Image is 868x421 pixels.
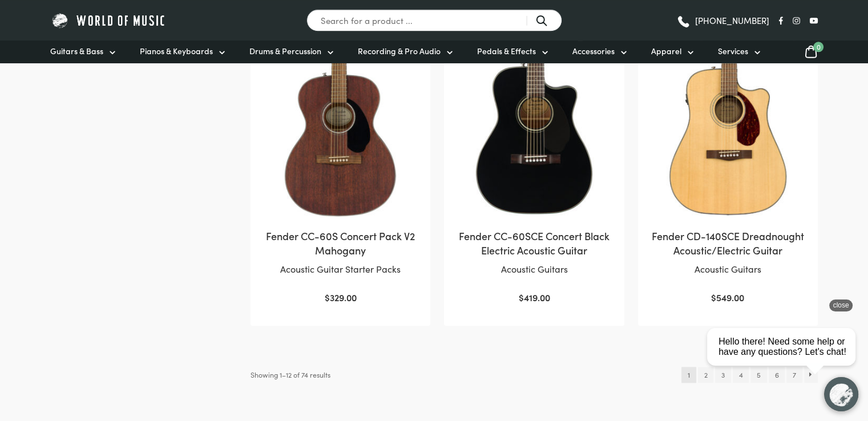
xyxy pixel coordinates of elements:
span: Drums & Percussion [249,45,321,57]
iframe: Chat with our support team [703,295,868,421]
span: Page 1 [681,367,696,383]
span: $ [325,291,330,303]
img: World of Music [50,11,167,29]
span: [PHONE_NUMBER] [695,16,769,25]
img: Fender CC-60S Concert Pack V2 Mahogany Front [262,60,419,217]
span: Accessories [572,45,615,57]
a: [PHONE_NUMBER] [676,12,769,29]
span: Apparel [651,45,681,57]
span: Pedals & Effects [477,45,536,57]
img: Fender CD-140SCE [649,60,806,217]
p: Acoustic Guitar Starter Packs [262,262,419,277]
span: Services [718,45,748,57]
p: Acoustic Guitars [455,262,612,277]
a: Fender CC-60S Concert Pack V2 MahoganyAcoustic Guitar Starter Packs $329.00 [262,60,419,305]
span: Guitars & Bass [50,45,103,57]
span: 0 [813,42,823,52]
bdi: 329.00 [325,291,357,303]
img: Fender CC-60SCE Body Black [455,60,612,217]
a: Fender CD-140SCE Dreadnought Acoustic/Electric GuitarAcoustic Guitars $549.00 [649,60,806,305]
span: $ [711,291,716,303]
h2: Fender CD-140SCE Dreadnought Acoustic/Electric Guitar [649,229,806,257]
nav: Product Pagination [681,367,818,383]
span: Recording & Pro Audio [358,45,441,57]
a: Fender CC-60SCE Concert Black Electric Acoustic GuitarAcoustic Guitars $419.00 [455,60,612,305]
h2: Fender CC-60S Concert Pack V2 Mahogany [262,229,419,257]
p: Acoustic Guitars [649,262,806,277]
span: Pianos & Keyboards [140,45,213,57]
h2: Fender CC-60SCE Concert Black Electric Acoustic Guitar [455,229,612,257]
input: Search for a product ... [306,9,562,31]
bdi: 419.00 [518,291,550,303]
bdi: 549.00 [711,291,744,303]
a: Page 2 [698,367,713,383]
span: $ [518,291,523,303]
p: Showing 1–12 of 74 results [251,367,330,383]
